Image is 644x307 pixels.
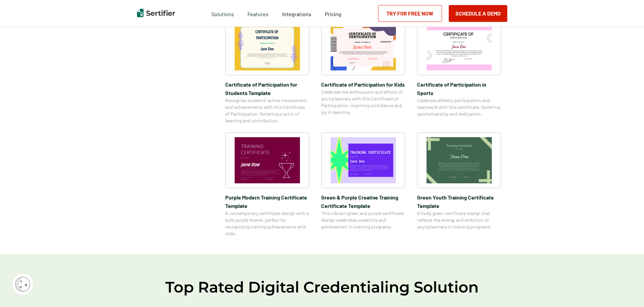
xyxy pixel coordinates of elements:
a: Certificate of Participation for Kids​Certificate of Participation for Kids​Celebrate the enthusi... [321,20,405,124]
span: Certificate of Participation in Sports [417,80,501,97]
img: Cookie Popup Icon [15,277,30,292]
h2: Top Rated Digital Credentialing Solution [120,277,524,297]
span: Pricing [325,11,341,17]
span: Solutions [211,9,234,18]
span: Features [247,9,269,18]
a: Green & Purple Creative Training Certificate TemplateGreen & Purple Creative Training Certificate... [321,132,405,237]
span: This vibrant green and purple certificate design celebrates creativity and achievement in trainin... [321,210,405,230]
span: Celebrate athletic participation and teamwork with this certificate, fostering sportsmanship and ... [417,97,501,117]
span: Purple Modern Training Certificate Template [225,193,309,210]
img: Sertifier | Digital Credentialing Platform [137,9,175,17]
span: Celebrate the enthusiasm and efforts of young learners with this Certificate of Participation, in... [321,89,405,116]
img: Certificate of Participation for Students​ Template [235,24,300,70]
span: Green & Purple Creative Training Certificate Template [321,193,405,210]
img: Purple Modern Training Certificate Template [235,137,300,183]
span: Integrations [282,11,311,17]
span: Recognize students’ active involvement and achievements with this Certificate of Participation, f... [225,97,309,124]
a: Try for Free Now [378,5,442,22]
a: Integrations [282,9,311,18]
button: Schedule a Demo [449,5,507,22]
a: Pricing [325,9,341,18]
img: Certificate of Participation in Sports [427,24,492,70]
a: Certificate of Participation in SportsCertificate of Participation in SportsCelebrate athletic pa... [417,20,501,124]
a: Certificate of Participation for Students​ TemplateCertificate of Participation for Students​ Tem... [225,20,309,124]
a: Purple Modern Training Certificate TemplatePurple Modern Training Certificate TemplateA contempor... [225,132,309,237]
img: Certificate of Participation for Kids​ [331,24,396,70]
span: A lively green certificate design that reflects the energy and ambition of young learners in trai... [417,210,501,230]
span: Certificate of Participation for Kids​ [321,80,405,89]
span: Green Youth Training Certificate Template [417,193,501,210]
img: Green Youth Training Certificate Template [427,137,492,183]
iframe: Chat Widget [610,275,644,307]
span: A contemporary certificate design with a bold purple theme, perfect for recognizing training achi... [225,210,309,237]
a: Green Youth Training Certificate TemplateGreen Youth Training Certificate TemplateA lively green ... [417,132,501,237]
span: Certificate of Participation for Students​ Template [225,80,309,97]
img: Green & Purple Creative Training Certificate Template [331,137,396,183]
